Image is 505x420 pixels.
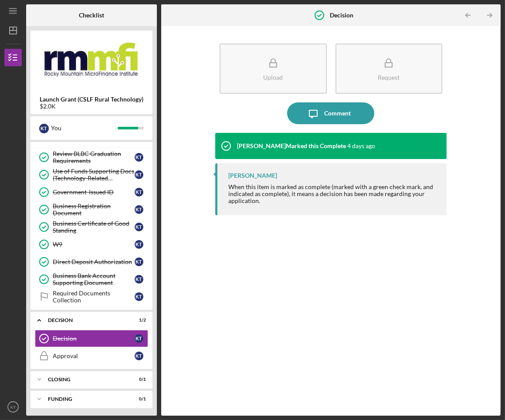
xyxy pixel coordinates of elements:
a: Business Bank Account Supporting DocumentKT [35,271,148,288]
div: Comment [324,102,351,124]
time: 2025-08-22 17:08 [347,142,375,149]
div: Decision [53,335,135,342]
div: K T [135,205,143,214]
a: Business Certificate of Good StandingKT [35,218,148,236]
a: Business Registration DocumentKT [35,201,148,218]
a: ApprovalKT [35,347,148,365]
a: DecisionKT [35,330,148,347]
div: K T [135,352,143,360]
div: 0 / 1 [130,377,146,382]
a: Use of Funds Supporting Docs (Technology-Related Expenses)KT [35,166,148,183]
div: Request [378,74,400,81]
a: Direct Deposit AuthorizationKT [35,253,148,271]
div: When this item is marked as complete (marked with a green check mark, and indicated as complete),... [228,183,438,204]
div: Government-Issued ID [53,189,135,196]
button: KT [4,398,22,416]
b: Decision [330,12,354,19]
div: Upload [263,74,283,81]
div: Closing [48,377,124,382]
button: Upload [220,44,327,94]
div: $2.0K [40,103,143,110]
div: Funding [48,396,124,402]
div: 1 / 2 [130,318,146,323]
div: K T [135,275,143,284]
div: Business Registration Document [53,203,135,217]
text: KT [10,405,16,410]
div: K T [135,334,143,343]
a: Required Documents CollectionKT [35,288,148,305]
button: Comment [287,102,374,124]
div: Use of Funds Supporting Docs (Technology-Related Expenses) [53,168,135,182]
b: Launch Grant (CSLF Rural Technology) [40,96,143,103]
div: Business Certificate of Good Standing [53,220,135,234]
a: W9KT [35,236,148,253]
a: Review BLBC Graduation RequirementsKT [35,149,148,166]
a: Government-Issued IDKT [35,183,148,201]
div: [PERSON_NAME] [228,172,277,179]
div: Required Documents Collection [53,290,135,304]
button: Request [336,44,443,94]
div: K T [135,257,143,266]
div: K T [135,223,143,231]
div: 0 / 1 [130,396,146,402]
div: K T [135,292,143,301]
img: Product logo [31,35,153,87]
div: W9 [53,241,135,248]
div: Direct Deposit Authorization [53,258,135,265]
b: Checklist [79,12,104,19]
div: You [51,121,118,135]
div: Approval [53,352,135,359]
div: Decision [48,318,124,323]
div: [PERSON_NAME] Marked this Complete [237,142,346,149]
div: Business Bank Account Supporting Document [53,272,135,286]
div: Review BLBC Graduation Requirements [53,150,135,164]
div: K T [135,240,143,249]
div: K T [135,153,143,162]
div: K T [135,170,143,179]
div: K T [39,124,49,133]
div: K T [135,188,143,196]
